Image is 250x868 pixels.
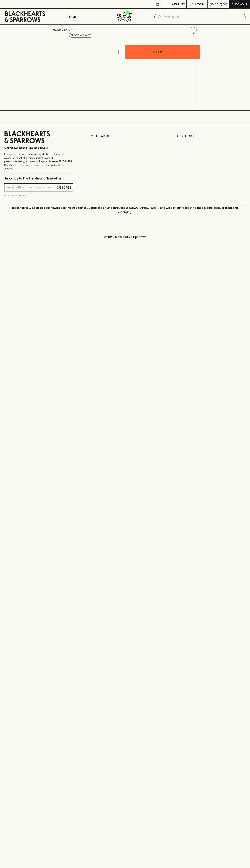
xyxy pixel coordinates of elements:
p: It is against the law to sell or supply alcohol to, or to obtain alcohol on behalf of a person un... [4,153,73,170]
p: Sibling owned and run since [DATE] [4,146,73,150]
p: SUBSCRIBE [56,185,71,190]
p: Wishlist [172,2,185,6]
a: HOME [53,28,61,31]
p: $0.00 [210,2,218,6]
button: ADD TO CART [125,45,200,59]
a: SHOP [64,28,72,31]
input: Try "Pinot noir" [163,14,243,20]
p: OTHER AREAS [91,134,159,138]
button: Add to wishlist [69,33,92,38]
button: SUBSCRIBE [55,184,73,191]
p: 0 [224,3,226,5]
input: e.g. jane@blackheartsandsparrows.com.au [7,185,55,190]
p: Blackhearts & Sparrows acknowledges the traditional Custodians of land throughout [GEOGRAPHIC_DAT... [7,206,243,214]
p: OUR STORES [177,134,246,138]
strong: Liquor License #32064953 [39,160,72,163]
p: Subscribe to The Blackhearts Newsletter [4,176,73,181]
img: 37269.png [50,37,200,110]
button: Add to wishlist [188,26,198,35]
p: We will never spam you [4,193,73,197]
p: Shop [69,14,76,19]
p: ADD TO CART [153,50,172,54]
button: Shop [50,9,100,24]
p: Checkout [231,2,247,6]
p: Login [195,2,204,6]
